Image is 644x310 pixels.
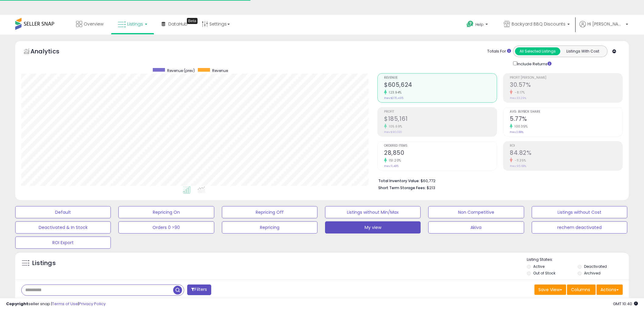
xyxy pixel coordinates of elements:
[384,96,403,100] small: Prev: $270,435
[168,21,187,27] span: DataHub
[15,237,111,249] button: ROI Export
[387,90,402,95] small: 123.94%
[533,271,555,276] label: Out of Stock
[222,206,317,218] button: Repricing Off
[384,144,497,148] span: Ordered Items
[30,47,71,57] h5: Analytics
[527,257,629,263] p: Listing States:
[510,164,526,168] small: Prev: 95.68%
[79,301,106,307] a: Privacy Policy
[187,284,211,295] button: Filters
[378,185,426,190] b: Short Term Storage Fees:
[197,15,234,33] a: Settings
[384,164,398,168] small: Prev: 11,485
[513,124,528,129] small: 100.35%
[510,81,622,90] h2: 30.57%
[384,149,497,158] h2: 28,850
[533,264,544,269] label: Active
[428,206,524,218] button: Non Competitive
[222,221,317,233] button: Repricing
[32,259,56,267] h5: Listings
[475,22,484,27] span: Help
[512,21,565,27] span: Backyard BBQ Discounts
[567,284,596,295] button: Columns
[387,158,401,163] small: 151.20%
[510,110,622,114] span: Avg. Buybox Share
[72,15,108,33] a: Overview
[387,124,402,129] small: 105.69%
[212,68,228,73] span: Revenue
[113,15,152,33] a: Listings
[509,60,559,67] div: Include Returns
[515,47,560,55] button: All Selected Listings
[587,21,624,27] span: Hi [PERSON_NAME]
[487,49,511,54] div: Totals For
[513,90,525,95] small: -8.17%
[378,177,618,184] li: $60,772
[384,130,402,134] small: Prev: $90,020
[499,15,574,35] a: Backyard BBQ Discounts
[6,301,28,307] strong: Copyright
[584,264,607,269] label: Deactivated
[427,185,435,191] span: $213
[127,21,143,27] span: Listings
[15,206,111,218] button: Default
[428,221,524,233] button: Akiva
[597,284,623,295] button: Actions
[167,68,195,73] span: Revenue (prev)
[510,130,523,134] small: Prev: 2.88%
[187,18,198,24] div: Tooltip anchor
[6,301,106,307] div: seller snap | |
[384,81,497,90] h2: $605,624
[513,158,526,163] small: -11.35%
[613,301,638,307] span: 2025-08-18 10:40 GMT
[84,21,103,27] span: Overview
[118,206,214,218] button: Repricing On
[462,16,494,35] a: Help
[157,15,192,33] a: DataHub
[510,115,622,124] h2: 5.77%
[571,287,590,293] span: Columns
[15,221,111,233] button: Deactivated & In Stock
[534,284,566,295] button: Save View
[325,221,421,233] button: My view
[378,178,420,183] b: Total Inventory Value:
[560,47,605,55] button: Listings With Cost
[510,96,526,100] small: Prev: 33.29%
[584,271,600,276] label: Archived
[384,76,497,80] span: Revenue
[118,221,214,233] button: Orders 0 >90
[510,76,622,80] span: Profit [PERSON_NAME]
[532,221,627,233] button: rechem deactivated
[532,206,627,218] button: Listings without Cost
[510,149,622,158] h2: 84.82%
[325,206,421,218] button: Listings without Min/Max
[384,110,497,114] span: Profit
[384,115,497,124] h2: $185,161
[579,21,628,35] a: Hi [PERSON_NAME]
[466,20,474,28] i: Get Help
[510,144,622,148] span: ROI
[52,301,78,307] a: Terms of Use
